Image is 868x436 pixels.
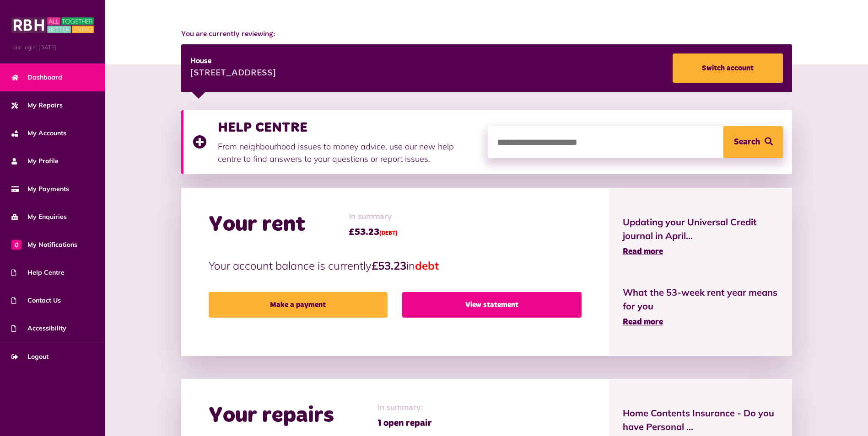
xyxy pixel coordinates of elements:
[623,215,779,258] a: Updating your Universal Credit journal in April... Read more
[673,53,783,83] a: Switch account
[11,296,61,305] span: Contact Us
[379,231,398,236] span: (DEBT)
[218,140,479,165] p: From neighbourhood issues to money advice, use our new help centre to find answers to your questi...
[11,43,94,52] span: Last login: [DATE]
[415,259,439,272] span: debt
[349,225,398,239] span: £53.23
[377,416,432,430] span: 1 open repair
[218,119,479,136] h3: HELP CENTRE
[181,29,793,40] span: You are currently reviewing:
[11,16,94,34] img: MyRBH
[11,324,66,333] span: Accessibility
[209,212,305,238] h2: Your rent
[11,352,49,362] span: Logout
[11,239,22,250] span: 0
[11,101,63,110] span: My Repairs
[209,257,582,274] p: Your account balance is currently in
[372,259,406,272] strong: £53.23
[190,67,276,80] div: [STREET_ADDRESS]
[11,212,67,222] span: My Enquiries
[11,268,65,277] span: Help Centre
[209,292,388,318] a: Make a payment
[623,248,663,256] span: Read more
[623,286,779,313] span: What the 53-week rent year means for you
[11,128,66,138] span: My Accounts
[734,126,760,158] span: Search
[349,211,398,223] span: In summary
[623,406,779,434] span: Home Contents Insurance - Do you have Personal ...
[623,318,663,326] span: Read more
[623,286,779,329] a: What the 53-week rent year means for you Read more
[11,73,62,82] span: Dashboard
[11,240,77,250] span: My Notifications
[11,184,69,194] span: My Payments
[623,215,779,243] span: Updating your Universal Credit journal in April...
[190,56,276,67] div: House
[402,292,581,318] a: View statement
[377,402,432,414] span: In summary:
[723,126,783,158] button: Search
[11,156,59,166] span: My Profile
[209,403,334,429] h2: Your repairs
